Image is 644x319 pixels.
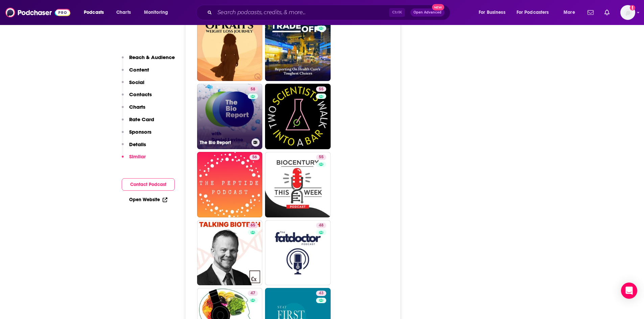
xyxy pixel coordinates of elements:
[129,67,149,73] p: Content
[252,154,257,161] span: 56
[129,197,167,203] a: Open Website
[410,8,445,17] button: Open AdvancedNew
[248,86,258,92] a: 58
[620,5,635,20] span: Logged in as lizrussopr1
[84,8,104,17] span: Podcasts
[122,141,146,154] button: Details
[129,104,145,110] p: Charts
[122,67,149,79] button: Content
[265,84,331,149] a: 55
[479,8,505,17] span: For Business
[621,283,637,299] div: Open Intercom Messenger
[122,104,145,116] button: Charts
[197,220,263,286] a: 65
[215,7,389,18] input: Search podcasts, credits, & more...
[249,155,260,160] a: 56
[116,8,131,17] span: Charts
[129,116,154,123] p: Rate Card
[197,84,263,149] a: 58The Bio Report
[413,11,442,14] span: Open Advanced
[197,16,263,81] a: 49
[129,129,151,135] p: Sponsors
[202,5,457,20] div: Search podcasts, credits, & more...
[144,8,168,17] span: Monitoring
[564,8,575,17] span: More
[316,86,326,92] a: 55
[122,79,144,91] button: Social
[265,152,331,217] a: 55
[122,153,146,166] button: Similar
[139,7,177,18] button: open menu
[122,54,175,67] button: Reach & Audience
[630,5,635,10] svg: Add a profile image
[248,291,258,296] a: 47
[122,178,175,191] button: Contact Podcast
[559,7,583,18] button: open menu
[319,86,324,93] span: 55
[251,86,255,93] span: 58
[316,223,326,228] a: 48
[129,153,146,160] p: Similar
[112,7,135,18] a: Charts
[129,141,146,148] p: Details
[129,79,144,85] p: Social
[389,8,405,17] span: Ctrl K
[319,154,324,161] span: 55
[200,140,249,145] h3: The Bio Report
[79,7,113,18] button: open menu
[265,220,331,286] a: 48
[122,129,151,141] button: Sponsors
[129,91,152,98] p: Contacts
[197,152,263,217] a: 56
[316,291,326,296] a: 43
[251,222,255,229] span: 65
[248,223,258,228] a: 65
[5,6,70,19] img: Podchaser - Follow, Share and Rate Podcasts
[265,16,331,81] a: 62
[512,7,559,18] button: open menu
[316,155,326,160] a: 55
[620,5,635,20] img: User Profile
[251,290,255,297] span: 47
[129,54,175,60] p: Reach & Audience
[602,7,612,18] a: Show notifications dropdown
[585,7,596,18] a: Show notifications dropdown
[122,116,154,129] button: Rate Card
[319,290,324,297] span: 43
[432,4,444,10] span: New
[319,222,324,229] span: 48
[620,5,635,20] button: Show profile menu
[517,8,549,17] span: For Podcasters
[122,91,152,104] button: Contacts
[474,7,514,18] button: open menu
